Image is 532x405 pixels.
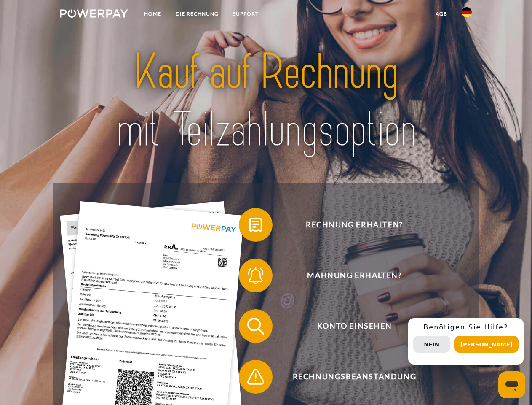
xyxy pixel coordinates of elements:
span: Mahnung erhalten? [251,259,457,292]
img: qb_warning.svg [245,366,266,387]
span: Rechnung erhalten? [251,208,457,242]
button: [PERSON_NAME] [454,336,519,353]
a: SUPPORT [226,6,266,22]
img: title-powerpay_de.svg [80,40,452,162]
img: logo-powerpay-white.svg [60,9,128,18]
iframe: Schaltfläche zum Öffnen des Messaging-Fensters [498,371,525,398]
button: Nein [413,336,450,353]
img: qb_bell.svg [245,265,266,286]
a: DIE RECHNUNG [168,6,226,22]
img: qb_search.svg [245,316,266,337]
span: Konto einsehen [251,309,457,343]
button: Rechnung erhalten? [239,208,458,242]
img: qb_bill.svg [245,214,266,235]
button: Rechnungsbeanstandung [239,360,458,394]
img: de [462,7,472,17]
div: Schnellhilfe [408,318,524,364]
button: Mahnung erhalten? [239,259,458,292]
a: agb [428,6,454,22]
span: Rechnungsbeanstandung [251,360,457,394]
h3: Benötigen Sie Hilfe? [413,323,519,332]
button: Konto einsehen [239,309,458,343]
a: Home [137,6,168,22]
